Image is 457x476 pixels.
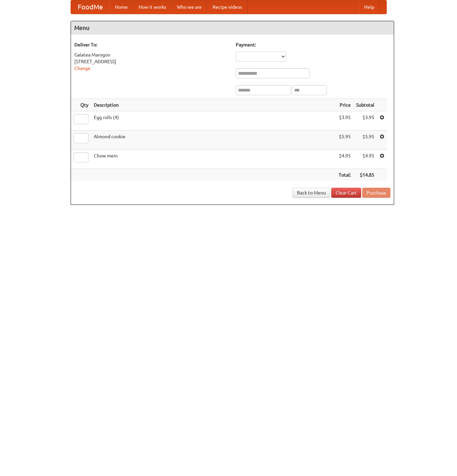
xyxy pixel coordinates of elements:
[359,0,380,14] a: Help
[353,131,377,150] td: $5.95
[207,0,247,14] a: Recipe videos
[74,41,229,48] h5: Deliver To:
[336,169,353,181] th: Total:
[91,131,336,150] td: Almond cookie
[353,169,377,181] th: $14.85
[71,0,110,14] a: FoodMe
[336,131,353,150] td: $5.95
[336,150,353,169] td: $4.95
[74,58,229,65] div: [STREET_ADDRESS]
[362,188,390,198] button: Purchase
[110,0,133,14] a: Home
[74,51,229,58] div: Galatea Marogon
[91,150,336,169] td: Chow mein
[336,111,353,131] td: $3.95
[336,99,353,111] th: Price
[71,21,394,35] h4: Menu
[331,188,361,198] a: Clear Cart
[353,111,377,131] td: $3.95
[74,66,90,71] a: Change
[172,0,207,14] a: Who we are
[133,0,172,14] a: How it works
[353,150,377,169] td: $4.95
[293,188,330,198] a: Back to Menu
[71,99,91,111] th: Qty
[236,41,390,48] h5: Payment:
[353,99,377,111] th: Subtotal
[91,111,336,131] td: Egg rolls (4)
[91,99,336,111] th: Description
